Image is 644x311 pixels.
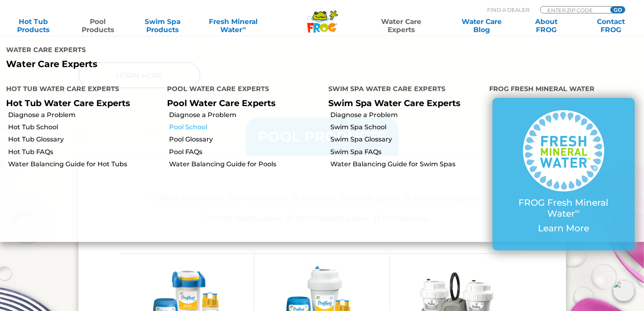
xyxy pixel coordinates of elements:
[457,17,507,34] a: Water CareBlog
[330,160,483,169] a: Water Balancing Guide for Swim Spas
[167,98,275,108] a: Pool Water Care Experts
[509,198,618,219] p: FROG Fresh Mineral Water
[202,17,265,34] a: Fresh MineralWater∞
[167,82,316,98] h4: Pool Water Care Experts
[509,223,618,234] p: Learn More
[330,148,483,157] a: Swim Spa FAQs
[521,17,571,34] a: AboutFROG
[6,59,316,70] p: Water Care Experts
[489,82,638,98] h4: FROG Fresh Mineral Water
[8,148,161,157] a: Hot Tub FAQs
[8,135,161,144] a: Hot Tub Glossary
[585,17,636,34] a: ContactFROG
[6,98,130,108] a: Hot Tub Water Care Experts
[330,111,483,120] a: Diagnose a Problem
[575,207,580,215] sup: ∞
[169,111,322,120] a: Diagnose a Problem
[8,17,59,34] a: Hot TubProducts
[487,6,529,13] p: Find A Dealer
[509,110,618,238] a: FROG Fresh Mineral Water∞ Learn More
[330,135,483,144] a: Swim Spa Glossary
[8,111,161,120] a: Diagnose a Problem
[169,123,322,132] a: Pool School
[169,148,322,157] a: Pool FAQs
[6,43,316,59] h4: Water Care Experts
[6,82,155,98] h4: Hot Tub Water Care Experts
[137,17,188,34] a: Swim SpaProducts
[610,7,625,13] input: GO
[8,123,161,132] a: Hot Tub School
[546,7,601,13] input: Zip Code Form
[242,25,246,31] sup: ∞
[360,17,442,34] a: Water CareExperts
[330,123,483,132] a: Swim Spa School
[328,98,460,108] a: Swim Spa Water Care Experts
[613,280,634,301] img: openIcon
[8,160,161,169] a: Water Balancing Guide for Hot Tubs
[169,135,322,144] a: Pool Glossary
[328,82,477,98] h4: Swim Spa Water Care Experts
[169,160,322,169] a: Water Balancing Guide for Pools
[73,17,123,34] a: PoolProducts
